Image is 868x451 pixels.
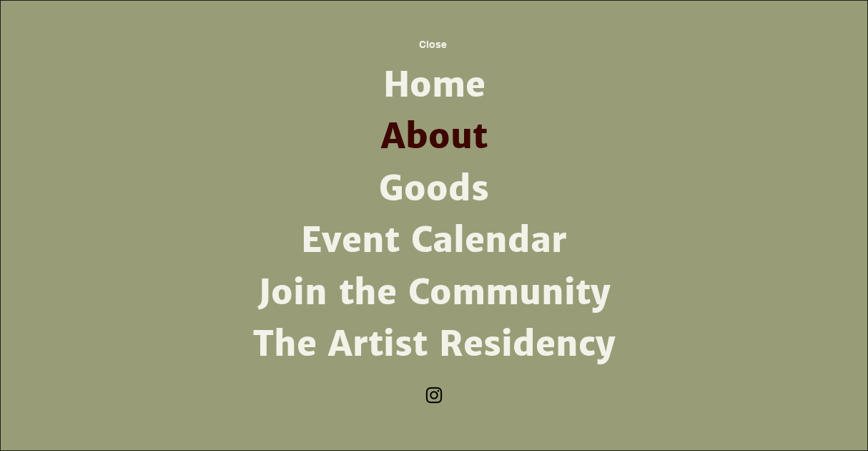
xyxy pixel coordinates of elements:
[247,59,621,370] nav: Site
[423,384,445,406] ul: Social Bar
[247,319,621,370] a: The Artist Residency
[247,215,621,266] a: Event Calendar
[419,39,447,50] span: Close
[247,59,621,111] a: Home
[423,384,445,406] img: Instagram
[247,267,621,319] a: Join the Community
[247,111,621,163] a: About
[394,29,471,59] button: Close
[247,163,621,215] a: Goods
